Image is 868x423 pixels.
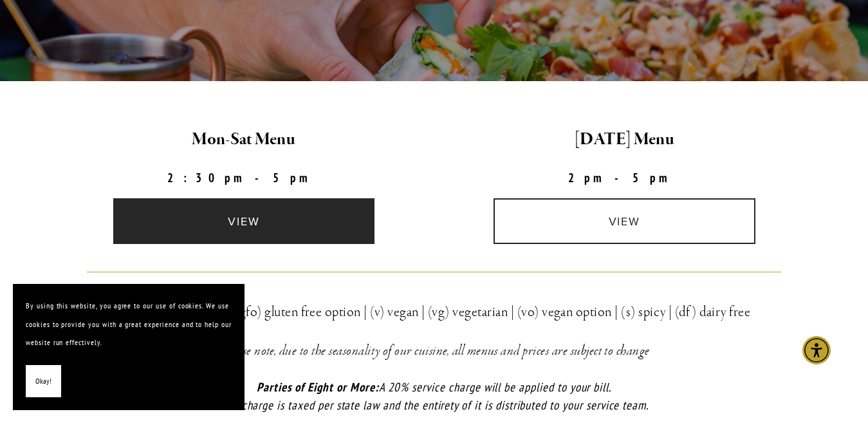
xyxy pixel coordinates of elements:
[568,170,680,185] strong: 2pm-5pm
[218,342,650,360] em: *Please note, due to the seasonality of our cuisine, all menus and prices are subject to change
[219,379,649,413] em: A 20% service charge will be applied to your bill. This charge is taxed per state law and the ent...
[802,336,831,364] div: Accessibility Menu
[257,379,379,395] em: Parties of Eight or More:
[64,126,423,153] h2: Mon-Sat Menu
[87,301,782,324] h3: key: (gf) gluten free | (gfo) gluten free option | (v) vegan | (vg) vegetarian | (vo) vegan optio...
[13,284,245,410] section: Cookie banner
[26,365,61,398] button: Okay!
[26,297,232,352] p: By using this website, you agree to our use of cookies. We use cookies to provide you with a grea...
[35,372,51,391] span: Okay!
[167,170,320,185] strong: 2:30pm-5pm
[494,198,755,244] a: view
[113,198,375,244] a: view
[445,126,804,153] h2: [DATE] Menu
